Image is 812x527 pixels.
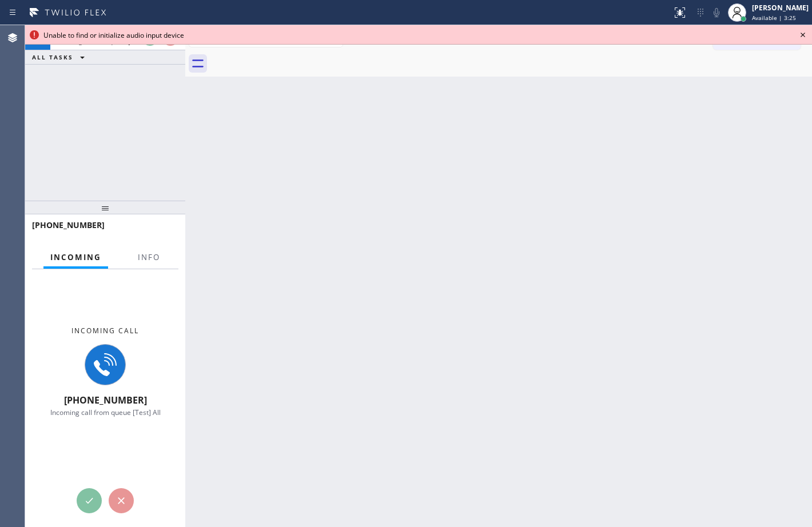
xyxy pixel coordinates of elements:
[50,408,161,417] span: Incoming call from queue [Test] All
[25,50,96,64] button: ALL TASKS
[131,246,167,269] button: Info
[32,53,73,61] span: ALL TASKS
[752,3,809,13] div: [PERSON_NAME]
[109,488,134,513] button: Reject
[708,5,725,21] button: Mute
[77,488,102,513] button: Accept
[752,14,796,22] span: Available | 3:25
[32,219,105,230] span: [PHONE_NUMBER]
[71,326,139,336] span: Incoming call
[43,246,108,269] button: Incoming
[43,30,184,40] span: Unable to find or initialize audio input device
[50,252,101,262] span: Incoming
[64,394,147,406] span: [PHONE_NUMBER]
[138,252,160,262] span: Info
